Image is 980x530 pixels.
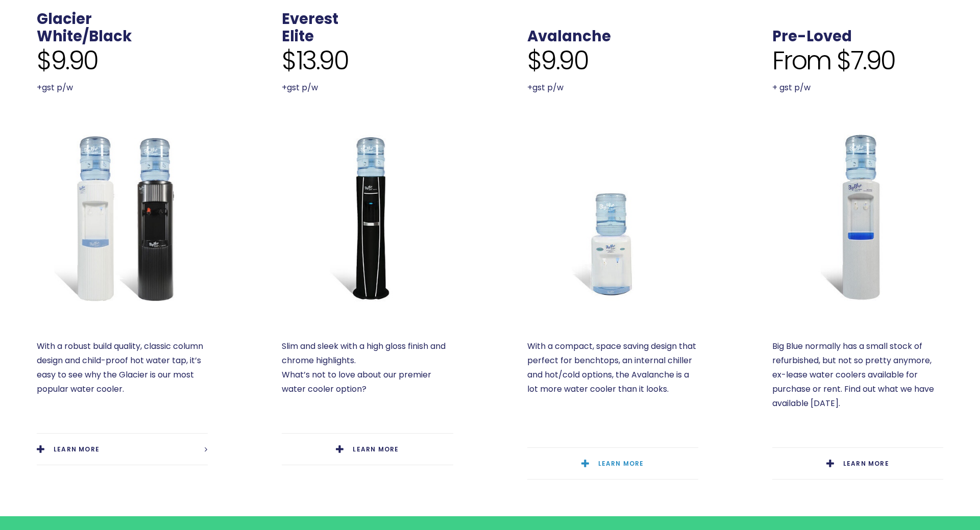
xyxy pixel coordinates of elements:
span: LEARN MORE [353,445,399,453]
a: White/Black [37,26,132,46]
a: LEARN MORE [37,434,208,465]
a: Avalanche [527,26,611,46]
a: Fill your own Everest Elite [282,132,453,302]
span: LEARN MORE [843,459,889,468]
a: Glacier [37,9,92,29]
iframe: Chatbot [913,463,966,516]
a: Fill your own Glacier [37,132,208,302]
span: LEARN MORE [54,445,100,453]
span: From $7.90 [772,45,895,76]
a: Elite [282,26,314,46]
span: . [527,9,531,29]
p: +gst p/w [282,81,453,95]
a: Avalanche [527,132,698,302]
span: $9.90 [37,45,98,76]
span: LEARN MORE [598,459,644,468]
p: Slim and sleek with a high gloss finish and chrome highlights. What’s not to love about our premi... [282,339,453,396]
p: With a compact, space saving design that perfect for benchtops, an internal chiller and hot/cold ... [527,339,698,396]
p: + gst p/w [772,81,943,95]
p: +gst p/w [527,81,698,95]
a: LEARN MORE [282,434,453,465]
a: Everest [282,9,338,29]
a: Refurbished [772,132,943,302]
p: Big Blue normally has a small stock of refurbished, but not so pretty anymore, ex-lease water coo... [772,339,943,411]
a: Pre-Loved [772,26,852,46]
a: LEARN MORE [772,448,943,479]
p: +gst p/w [37,81,208,95]
span: $9.90 [527,45,589,76]
p: With a robust build quality, classic column design and child-proof hot water tap, it’s easy to se... [37,339,208,396]
span: . [772,9,776,29]
span: $13.90 [282,45,348,76]
a: LEARN MORE [527,448,698,479]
